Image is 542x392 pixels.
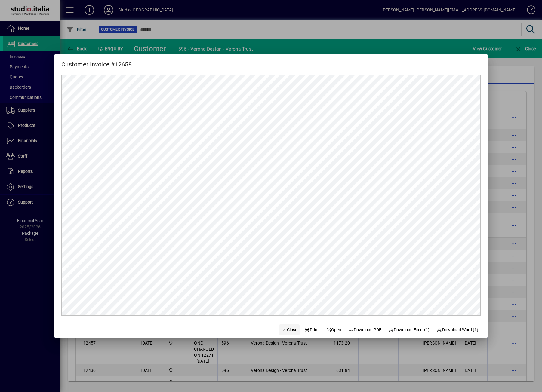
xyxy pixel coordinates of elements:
span: Close [282,327,297,333]
h2: Customer Invoice #12658 [54,54,139,69]
a: Open [324,324,344,335]
span: Open [326,327,341,333]
span: Download Excel (1) [389,327,430,333]
button: Download Excel (1) [386,324,432,335]
button: Print [302,324,321,335]
a: Download PDF [346,324,384,335]
span: Download Word (1) [437,327,478,333]
button: Download Word (1) [434,324,481,335]
span: Download PDF [348,327,381,333]
button: Close [279,324,300,335]
span: Print [304,327,319,333]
